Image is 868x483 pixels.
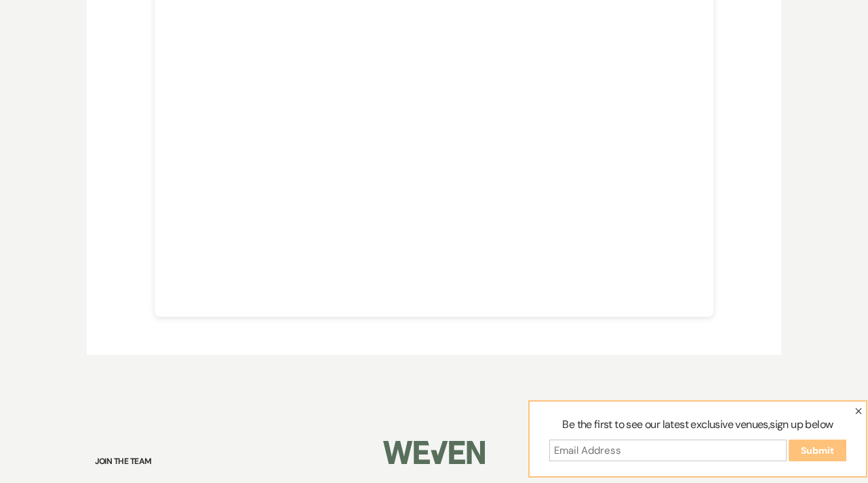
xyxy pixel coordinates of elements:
[770,417,833,431] span: sign up below
[549,440,787,461] input: Email Address
[383,429,485,476] img: Weven Logo
[538,417,858,440] label: Be the first to see our latest exclusive venues,
[789,440,846,461] input: Submit
[95,453,152,469] a: Join the Team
